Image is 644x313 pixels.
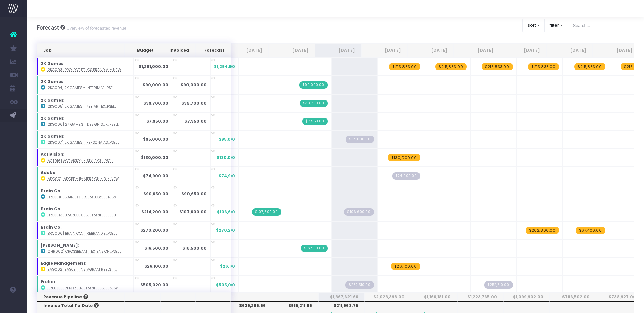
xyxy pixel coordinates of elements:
td: : [37,58,134,76]
th: $1,099,902.00 [503,293,550,301]
strong: $7,950.00 [184,118,207,124]
strong: $1,281,000.00 [139,64,168,69]
button: sort [522,19,545,32]
strong: 2K Games [41,61,63,66]
span: wayahead Revenue Forecast Item [526,227,559,234]
strong: $90,650.00 [181,191,207,197]
strong: Eagle Management [41,260,85,266]
td: : [37,221,134,239]
strong: [PERSON_NAME] [41,242,78,248]
strong: 2K Games [41,133,63,139]
abbr: [CHR002] Crossbeam - Extension - Brand - Upsell [46,249,121,254]
th: Job: activate to sort column ascending [37,44,124,57]
span: wayahead Revenue Forecast Item [482,63,513,70]
strong: $214,200.00 [141,209,168,215]
th: Revenue Pipeline [37,293,125,301]
abbr: [ADO001] Adobe - Immersion - Brand - New [46,176,119,181]
strong: 2K Games [41,97,63,103]
th: Feb 26: activate to sort column ascending [546,44,593,57]
span: $95,000.00 [219,136,244,142]
strong: Brain Co. [41,188,62,194]
th: Invoice Total To Date [37,301,125,310]
span: wayahead Revenue Forecast Item [528,63,559,70]
span: Streamtime Draft Invoice: null – [ADO001] Adobe - Immersion - Brand - New [392,172,420,180]
abbr: [2KG005] 2K Games - Key Art Explore - Brand - Upsell [46,104,116,109]
strong: $107,600.00 [179,209,207,215]
span: $505,020.00 [216,282,244,288]
abbr: [2KG006] 2K Games - Design Support - Brand - Upsell [46,122,119,127]
th: Sep 25: activate to sort column ascending [315,44,361,57]
th: $639,266.66 [226,301,272,310]
strong: 2K Games [41,79,63,84]
strong: $90,650.00 [143,191,168,197]
th: $786,502.00 [550,293,596,301]
span: $1,294,998.00 [214,64,244,70]
span: wayahead Revenue Forecast Item [389,63,420,70]
span: Streamtime Invoice: CN 892.5 – [BRC003] Brain Co. - Rebrand - Brand - Upsell [252,208,281,216]
span: Streamtime Draft Invoice: 922 – 2K Games - Persona Assets [346,136,374,143]
th: Aug 25: activate to sort column ascending [269,44,315,57]
span: Streamtime Invoice: 909 – 2K Games - Key Art [300,100,328,107]
strong: Erebor [41,279,56,285]
strong: $16,500.00 [144,245,168,251]
strong: $505,020.00 [140,282,168,288]
th: Jul 25: activate to sort column ascending [222,44,269,57]
td: : [37,76,134,94]
strong: Activision [41,151,63,157]
abbr: [2KG004] 2K Games - Interim Visual - Brand - Upsell [46,85,116,90]
td: : [37,148,134,167]
th: $915,211.66 [272,301,318,310]
span: $74,900.00 [219,173,244,179]
th: $2,023,398.00 [365,293,411,301]
abbr: [ERE001] Erebor - Rebrand - Brand - New [46,286,118,291]
th: $1,166,181.00 [411,293,457,301]
th: Invoiced [160,44,196,57]
abbr: [ACT016] Activision - Style Guide and Icon Explore - Brand - Upsell [46,158,114,163]
small: Overview of forecasted revenue [65,24,126,31]
span: Streamtime Invoice: 913 – [CHR002] Crossbeam - Extension - Brand - Upsell [301,245,328,252]
span: $26,100.00 [220,263,244,269]
span: $270,200.00 [216,227,244,233]
th: Forecast [196,44,231,57]
span: wayahead Revenue Forecast Item [388,154,420,161]
strong: $16,500.00 [182,245,207,251]
strong: $26,100.00 [144,263,168,269]
th: Nov 25: activate to sort column ascending [408,44,454,57]
abbr: [BRC006] Brain Co. - Rebrand Extension - Brand - Upsell [46,231,117,236]
span: Forecast [37,24,59,31]
span: $106,600.00 [217,209,244,215]
td: : [37,94,134,112]
th: $1,367,621.66 [318,293,365,301]
td: : [37,167,134,185]
th: Mar 26: activate to sort column ascending [593,44,639,57]
th: $738,927.00 [596,293,642,301]
td: : [37,257,134,275]
td: : [37,203,134,221]
strong: 2K Games [41,115,63,121]
img: images/default_profile_image.png [8,300,18,310]
td: : [37,130,134,148]
span: wayahead Revenue Forecast Item [391,263,420,270]
strong: Brain Co. [41,224,62,230]
strong: $90,000.00 [181,82,207,88]
th: Dec 25: activate to sort column ascending [454,44,500,57]
strong: $90,000.00 [143,82,168,88]
abbr: [2KG003] Project Ethos Brand V2 - Brand - New [46,67,121,72]
span: Streamtime Invoice: 905 – 2K Games - Interim Visual [299,81,328,89]
th: Budget [124,44,160,57]
td: : [37,185,134,203]
td: : [37,239,134,257]
strong: Brain Co. [41,206,62,212]
abbr: [EAG002] Eagle - Instagram Reels - New [46,267,117,272]
td: : [37,112,134,130]
td: : [37,276,134,294]
button: filter [544,19,568,32]
strong: $39,700.00 [181,100,207,106]
span: $130,000.00 [217,154,244,161]
abbr: [2KG007] 2K Games - Persona Assets - Brand - Upsell [46,140,119,145]
span: Streamtime Draft Invoice: null – [ERE001] Erebor - Rebrand - Brand - New [345,281,374,289]
th: Oct 25: activate to sort column ascending [361,44,408,57]
strong: $74,900.00 [143,173,168,179]
span: wayahead Revenue Forecast Item [435,63,467,70]
abbr: [BRC003] Brain Co. - Rebrand - Brand - Upsell [46,213,117,218]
